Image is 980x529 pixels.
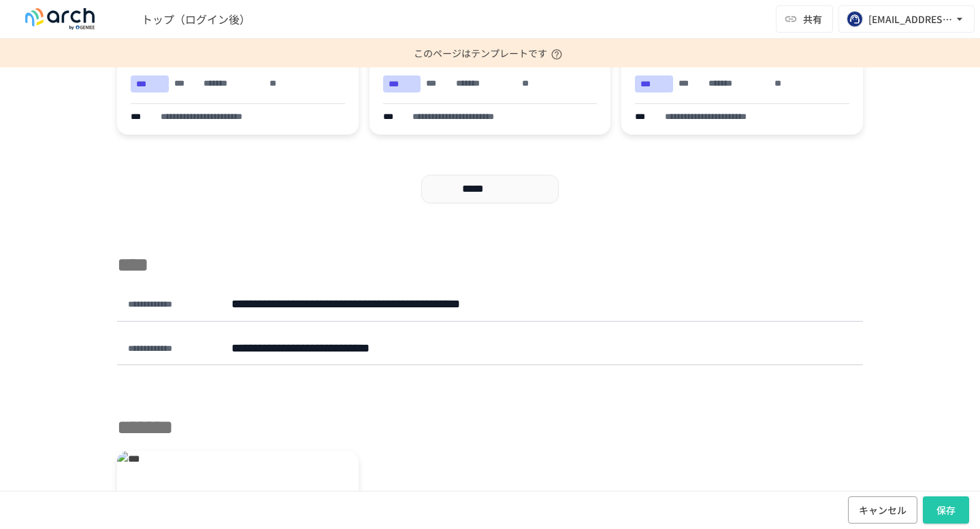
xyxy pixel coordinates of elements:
[128,297,218,311] time: 2025年9月29日月曜日
[923,496,969,524] button: 保存
[868,11,953,28] div: [EMAIL_ADDRESS][DOMAIN_NAME]
[414,39,566,67] p: このページはテンプレートです
[16,8,103,30] img: logo-default@2x-9cf2c760.svg
[803,12,822,27] span: 共有
[838,5,975,33] button: [EMAIL_ADDRESS][DOMAIN_NAME]
[848,496,917,524] button: キャンセル
[142,11,250,27] span: トップ（ログイン後）
[776,5,833,33] button: 共有
[128,341,218,356] time: 2025年9月29日月曜日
